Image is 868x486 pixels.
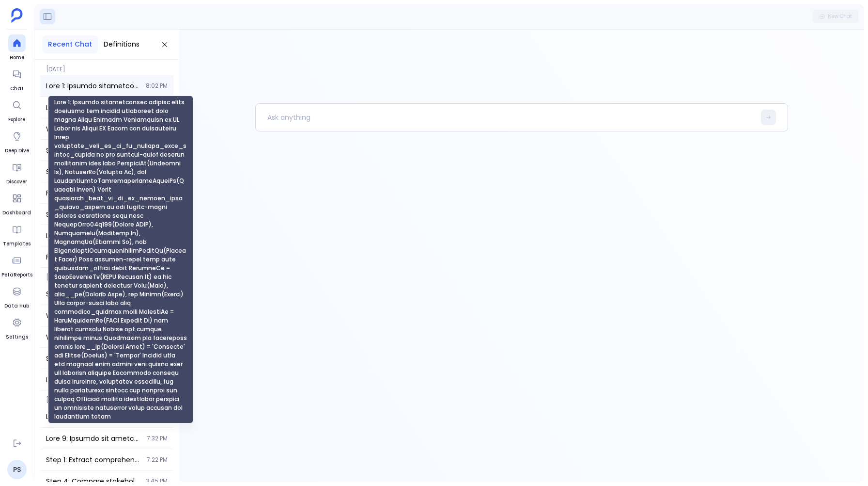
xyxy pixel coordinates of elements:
[147,456,168,464] span: 7:22 PM
[8,54,26,62] span: Home
[3,240,31,248] span: Templates
[48,96,193,423] div: Lore 1: Ipsumdo sitametconsec adipisc elits doeiusmo tem incidid utlaboreet dolo magna Aliqu Enim...
[6,159,27,186] a: Discover
[40,268,173,281] span: [DATE]
[6,333,28,341] span: Settings
[40,60,173,73] span: [DATE]
[146,82,168,90] span: 8:02 PM
[46,81,140,91] span: Step 1: Extract comprehensive product usage patterns and feature engagement data using Total Feat...
[42,35,98,53] button: Recent Chat
[8,85,26,93] span: Chat
[2,209,31,217] span: Dashboard
[7,460,27,479] a: PS
[40,390,173,404] span: [DATE]
[147,435,168,442] span: 7:32 PM
[8,65,26,93] a: Chat
[4,302,29,310] span: Data Hub
[8,34,26,62] a: Home
[4,283,29,310] a: Data Hub
[46,455,141,465] span: Step 1: Extract comprehensive customer health score data and company information using Companies ...
[8,116,26,124] span: Explore
[8,97,26,124] a: Explore
[11,8,23,23] img: petavue logo
[98,35,145,53] button: Definitions
[5,128,29,155] a: Deep Dive
[46,434,141,443] span: Step 1: Extract all enterprise customers with comprehensive health details using Customers and Co...
[1,271,32,279] span: PetaReports
[6,178,27,186] span: Discover
[3,221,31,248] a: Templates
[6,314,28,341] a: Settings
[1,252,32,279] a: PetaReports
[46,476,140,486] span: Step 4: Compare stakeholder engagement patterns between companies with poor health scores vs exce...
[2,190,31,217] a: Dashboard
[5,147,29,155] span: Deep Dive
[146,477,168,485] span: 3:45 PM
